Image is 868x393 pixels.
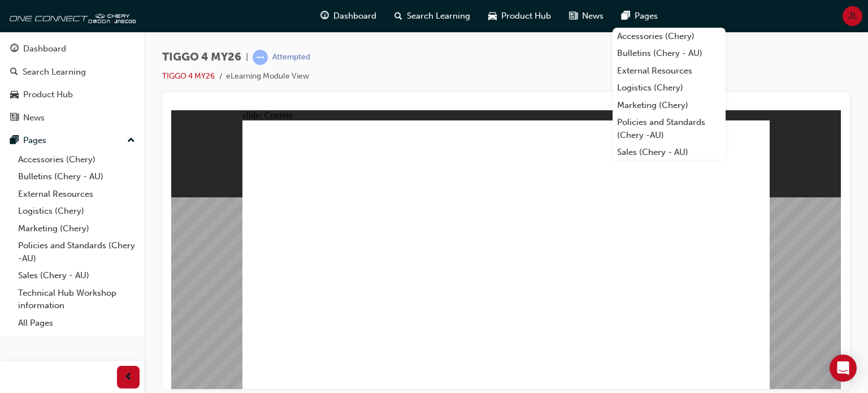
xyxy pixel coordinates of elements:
a: guage-iconDashboard [311,5,385,28]
span: search-icon [10,67,18,77]
button: Pages [5,130,140,151]
a: Policies and Standards (Chery -AU) [613,114,726,144]
a: Sales (Chery - AU) [613,144,726,161]
span: guage-icon [10,44,19,54]
a: Bulletins (Chery - AU) [613,45,726,62]
span: TIGGO 4 MY26 [162,51,241,64]
a: Marketing (Chery) [613,97,726,114]
a: Logistics (Chery) [14,202,140,220]
a: External Resources [14,185,140,203]
button: DashboardSearch LearningProduct HubNews [5,36,140,130]
span: Dashboard [333,10,376,23]
div: Dashboard [23,42,66,55]
a: External Resources [613,62,726,80]
div: Product Hub [23,88,73,101]
button: JL [843,6,862,26]
span: car-icon [488,9,497,23]
div: News [23,111,45,124]
a: Sales (Chery - AU) [14,267,140,284]
img: oneconnect [6,5,136,27]
span: News [582,10,604,23]
a: All Pages [14,314,140,332]
span: guage-icon [320,9,329,23]
a: car-iconProduct Hub [479,5,560,28]
span: Pages [635,10,658,23]
div: Open Intercom Messenger [830,355,857,382]
span: prev-icon [124,370,133,385]
span: search-icon [394,9,402,23]
a: Search Learning [5,62,140,83]
a: Technical Hub Workshop information [14,284,140,314]
span: news-icon [10,113,19,123]
a: Dashboard [5,38,140,59]
span: up-icon [127,133,135,148]
a: Accessories (Chery) [14,151,140,169]
a: Logistics (Chery) [613,79,726,97]
div: Search Learning [23,66,86,79]
span: Search Learning [407,10,470,23]
a: Policies and Standards (Chery -AU) [14,237,140,267]
a: Bulletins (Chery - AU) [14,168,140,185]
li: eLearning Module View [226,70,309,83]
span: Product Hub [501,10,551,23]
a: Product Hub [5,84,140,105]
a: search-iconSearch Learning [385,5,479,28]
div: Attempted [272,52,310,63]
div: Pages [23,134,46,147]
span: learningRecordVerb_ATTEMPT-icon [253,50,268,65]
span: | [246,51,248,64]
span: car-icon [10,90,19,100]
a: Marketing (Chery) [14,220,140,237]
a: pages-iconPages [613,5,667,28]
span: pages-icon [10,136,19,146]
span: news-icon [569,9,578,23]
span: JL [848,10,857,23]
span: pages-icon [622,9,630,23]
a: TIGGO 4 MY26 [162,71,215,81]
a: Accessories (Chery) [613,28,726,45]
a: news-iconNews [560,5,613,28]
a: News [5,107,140,128]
